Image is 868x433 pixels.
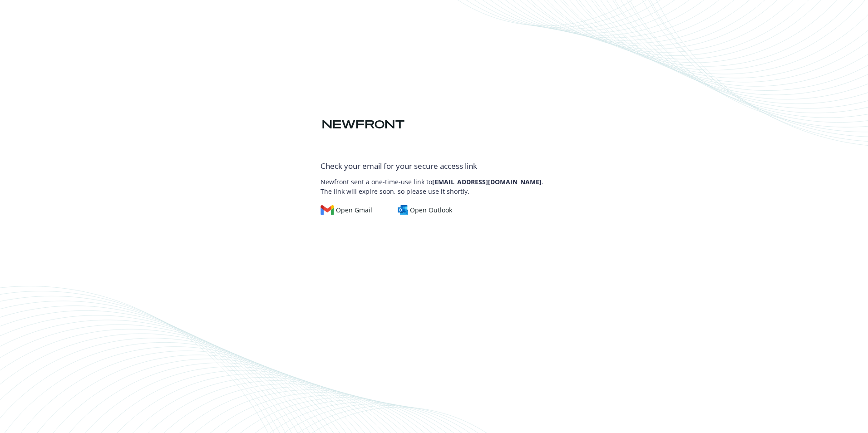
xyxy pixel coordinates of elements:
b: [EMAIL_ADDRESS][DOMAIN_NAME] [432,177,542,186]
div: Open Gmail [321,205,372,215]
a: Open Outlook [398,205,460,215]
img: gmail-logo.svg [321,205,334,215]
div: Check your email for your secure access link [321,160,547,172]
p: Newfront sent a one-time-use link to . The link will expire soon, so please use it shortly. [321,172,547,196]
div: Open Outlook [398,205,453,215]
img: outlook-logo.svg [398,205,409,215]
img: Newfront logo [321,117,406,133]
a: Open Gmail [321,205,380,215]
